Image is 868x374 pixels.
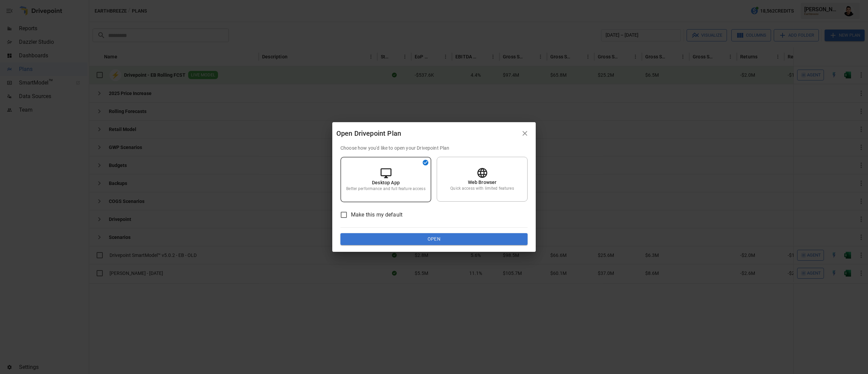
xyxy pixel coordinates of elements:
p: Choose how you'd like to open your Drivepoint Plan [340,145,528,151]
button: Open [340,233,528,245]
span: Make this my default [351,211,402,219]
div: Open Drivepoint Plan [336,128,518,139]
p: Desktop App [372,179,400,186]
p: Web Browser [468,179,497,186]
p: Better performance and full feature access [346,186,425,192]
p: Quick access with limited features [450,186,514,191]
